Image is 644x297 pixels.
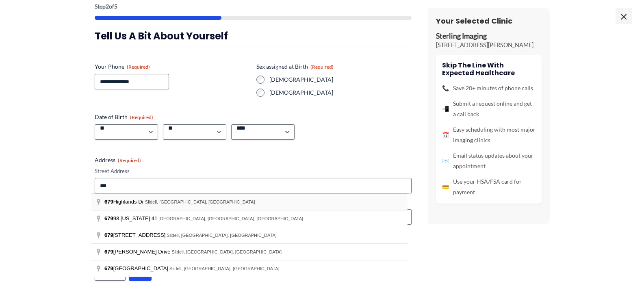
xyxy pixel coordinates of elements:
[616,8,632,24] span: ×
[442,83,449,93] span: 📞
[104,199,113,205] span: 679
[127,64,150,70] span: (Required)
[104,232,113,238] span: 679
[436,32,542,41] p: Sterling Imaging
[95,113,153,121] legend: Date of Birth
[436,41,542,49] p: [STREET_ADDRESS][PERSON_NAME]
[442,130,449,140] span: 📅
[95,63,250,71] label: Your Phone
[104,215,158,221] span: 98 [US_STATE] 41
[269,76,412,84] label: [DEMOGRAPHIC_DATA]
[106,3,109,10] span: 2
[95,4,412,9] p: Step of
[104,265,169,271] span: [GEOGRAPHIC_DATA]
[95,167,412,175] label: Street Address
[118,157,141,163] span: (Required)
[256,63,334,71] legend: Sex assigned at Birth
[442,182,449,192] span: 💳
[442,98,536,119] li: Submit a request online and get a call back
[95,156,141,164] legend: Address
[104,249,113,255] span: 679
[442,124,536,145] li: Easy scheduling with most major imaging clinics
[436,16,542,26] h3: Your Selected Clinic
[104,199,145,205] span: Highlands Dr
[442,104,449,114] span: 📲
[104,232,167,238] span: [STREET_ADDRESS]
[269,89,412,97] label: [DEMOGRAPHIC_DATA]
[145,199,255,204] span: Slidell, [GEOGRAPHIC_DATA], [GEOGRAPHIC_DATA]
[310,64,334,70] span: (Required)
[95,30,412,42] h3: Tell us a bit about yourself
[442,150,536,171] li: Email status updates about your appointment
[442,83,536,93] li: Save 20+ minutes of phone calls
[169,266,280,271] span: Slidell, [GEOGRAPHIC_DATA], [GEOGRAPHIC_DATA]
[167,233,277,238] span: Slidell, [GEOGRAPHIC_DATA], [GEOGRAPHIC_DATA]
[114,3,117,10] span: 5
[158,216,303,221] span: [GEOGRAPHIC_DATA], [GEOGRAPHIC_DATA], [GEOGRAPHIC_DATA]
[172,249,282,254] span: Slidell, [GEOGRAPHIC_DATA], [GEOGRAPHIC_DATA]
[104,249,172,255] span: [PERSON_NAME] Drive
[442,176,536,197] li: Use your HSA/FSA card for payment
[442,156,449,166] span: 📧
[104,215,113,221] span: 679
[442,61,536,77] h4: Skip the line with Expected Healthcare
[104,265,113,271] span: 679
[130,114,153,120] span: (Required)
